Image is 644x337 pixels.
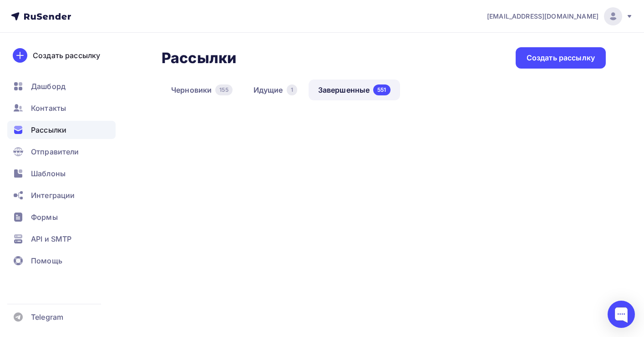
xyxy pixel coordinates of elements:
a: Черновики155 [162,79,242,100]
a: Завершенные551 [309,79,400,100]
div: 551 [373,84,390,95]
div: 155 [215,84,232,95]
a: Рассылки [7,121,116,139]
span: Формы [31,212,58,223]
span: Отправители [31,146,79,157]
a: Отправители [7,143,116,161]
a: Формы [7,208,116,226]
a: Шаблоны [7,164,116,183]
div: Создать рассылку [527,53,595,63]
a: [EMAIL_ADDRESS][DOMAIN_NAME] [487,7,633,25]
a: Идущие1 [244,79,307,100]
span: Дашборд [31,81,66,92]
span: API и SMTP [31,233,71,244]
a: Дашборд [7,77,116,95]
span: [EMAIL_ADDRESS][DOMAIN_NAME] [487,12,598,21]
div: 1 [287,84,297,95]
h2: Рассылки [162,49,236,67]
span: Telegram [31,312,63,322]
span: Шаблоны [31,168,66,179]
span: Рассылки [31,124,66,135]
span: Контакты [31,103,66,114]
span: Помощь [31,255,62,266]
a: Контакты [7,99,116,117]
div: Создать рассылку [33,50,100,61]
span: Интеграции [31,190,75,201]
